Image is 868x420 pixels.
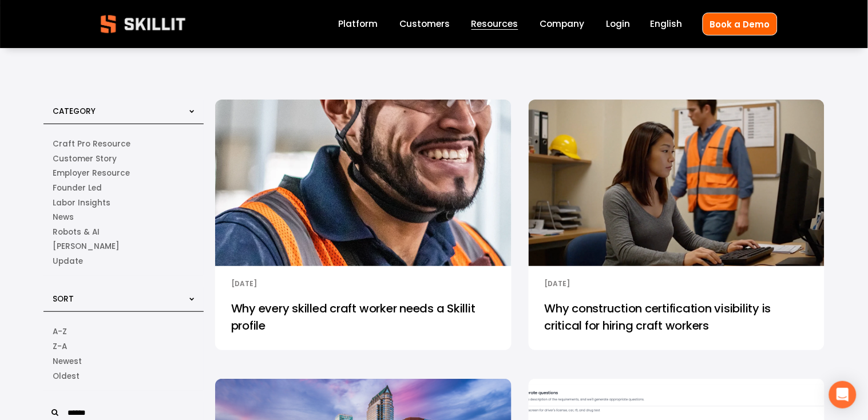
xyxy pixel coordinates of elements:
[53,106,96,117] span: Category
[91,7,195,41] img: Skillit
[231,279,257,288] time: [DATE]
[53,225,195,240] a: Robots & AI
[651,17,683,32] div: language picker
[53,326,67,338] span: A-Z
[53,210,195,225] a: News
[53,196,195,211] a: Labor Insights
[53,294,74,304] span: Sort
[53,370,80,383] span: Oldest
[53,254,195,269] a: Update
[53,166,195,181] a: Employer Resource
[213,99,513,267] img: Why every skilled craft worker needs a Skillit profile
[651,17,683,30] span: English
[399,17,450,32] a: Customers
[215,291,512,350] a: Why every skilled craft worker needs a Skillit profile
[527,99,826,267] img: Why construction certification visibility is critical for hiring craft workers
[529,291,825,350] a: Why construction certification visibility is critical for hiring craft workers
[53,181,195,196] a: Founder Led
[53,324,195,339] a: Alphabetical
[53,340,67,353] span: Z-A
[338,17,378,32] a: Platform
[607,17,631,32] a: Login
[540,17,585,32] a: Company
[53,152,195,167] a: Customer Story
[53,239,195,254] a: Sam
[53,137,195,152] a: Craft Pro Resource
[703,13,778,35] a: Book a Demo
[53,355,82,368] span: Newest
[53,354,195,369] a: Date
[53,339,195,354] a: Alphabetical
[545,279,570,288] time: [DATE]
[471,17,518,30] span: Resources
[471,17,518,32] a: folder dropdown
[53,369,195,384] a: Date
[829,381,857,409] div: Open Intercom Messenger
